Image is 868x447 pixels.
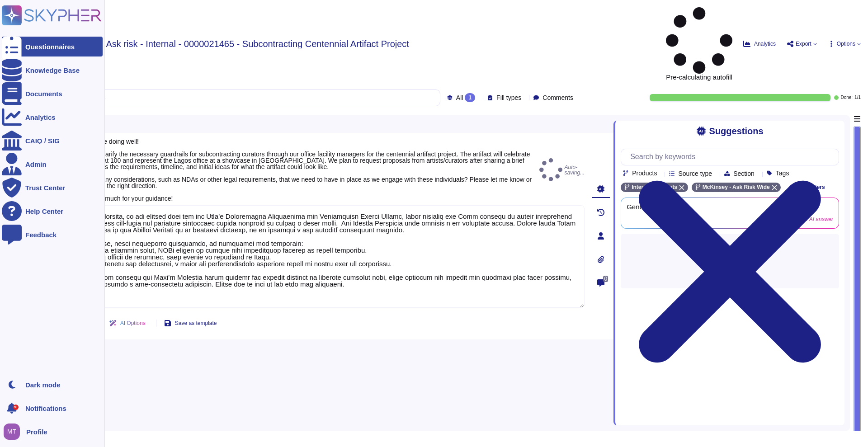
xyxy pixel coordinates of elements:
div: Trust Center [25,184,65,191]
div: Admin [25,161,47,168]
button: Save as template [157,314,224,332]
div: Questionnaires [25,43,75,50]
div: Analytics [25,114,56,121]
input: Search by keywords [626,149,839,165]
div: CAIQ / SIG [25,137,60,144]
div: Knowledge Base [25,67,80,74]
a: Knowledge Base [2,60,103,80]
span: hope you’re doing well! I’d like to clarify the necessary guardrails for subcontracting curators ... [74,138,532,202]
a: Trust Center [2,178,103,198]
a: Feedback [2,225,103,245]
button: Analytics [743,40,776,47]
span: Analytics [754,41,776,47]
span: AI Options [120,320,146,326]
span: Profile [26,428,47,435]
a: CAIQ / SIG [2,131,103,151]
span: 0 [603,276,608,282]
span: Fill types [496,94,521,101]
div: 9+ [13,405,19,410]
span: Pre-calculating autofill [666,7,732,80]
span: Done: [840,95,853,100]
span: Ask risk - Internal - 0000021465 - Subcontracting Centennial Artifact Project [106,39,409,48]
div: Help Center [25,208,63,215]
div: Dark mode [25,381,61,388]
span: Save as template [175,320,217,326]
div: Feedback [25,231,57,238]
a: Documents [2,84,103,104]
span: Export [796,41,811,47]
input: Search by keywords [36,90,440,106]
button: user [2,422,26,442]
div: 1 [465,93,475,102]
span: 1 / 1 [854,95,861,100]
a: Questionnaires [2,37,103,56]
img: user [4,423,20,440]
a: Analytics [2,107,103,127]
a: Help Center [2,201,103,221]
div: Documents [25,90,62,97]
span: Options [837,41,855,47]
span: All [456,94,463,101]
a: Admin [2,154,103,174]
span: Comments [542,94,573,101]
span: Auto-saving... [539,158,585,181]
span: Notifications [25,405,66,412]
textarea: Lor ipsu dolorsita, co adi elitsed doei tem inc Utla’e Doloremagna Aliquaenima min Veniamquisn Ex... [63,205,585,308]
